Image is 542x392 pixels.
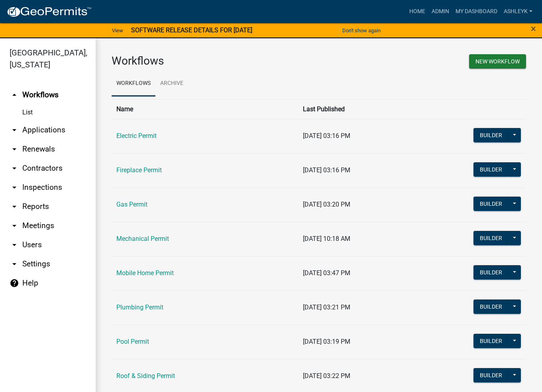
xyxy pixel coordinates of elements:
[473,197,509,211] button: Builder
[473,162,509,177] button: Builder
[10,278,19,288] i: help
[10,90,19,100] i: arrow_drop_up
[116,201,147,208] a: Gas Permit
[303,132,350,140] span: [DATE] 03:16 PM
[112,99,298,119] th: Name
[473,299,509,314] button: Builder
[473,334,509,348] button: Builder
[303,201,350,208] span: [DATE] 03:20 PM
[10,163,19,173] i: arrow_drop_down
[452,4,501,19] a: My Dashboard
[10,202,19,211] i: arrow_drop_down
[116,166,162,174] a: Fireplace Permit
[303,338,350,345] span: [DATE] 03:19 PM
[131,26,252,34] strong: SOFTWARE RELEASE DETAILS FOR [DATE]
[112,71,155,97] a: Workflows
[116,338,149,345] a: Pool Permit
[469,54,526,69] button: New Workflow
[10,125,19,135] i: arrow_drop_down
[303,166,350,174] span: [DATE] 03:16 PM
[116,303,163,311] a: Plumbing Permit
[116,269,174,277] a: Mobile Home Permit
[10,259,19,269] i: arrow_drop_down
[303,372,350,380] span: [DATE] 03:22 PM
[303,235,350,242] span: [DATE] 10:18 AM
[501,4,536,19] a: AshleyK
[531,24,536,33] button: Close
[116,235,169,242] a: Mechanical Permit
[112,54,313,68] h3: Workflows
[116,132,157,140] a: Electric Permit
[303,269,350,277] span: [DATE] 03:47 PM
[473,128,509,142] button: Builder
[473,368,509,382] button: Builder
[109,24,126,37] a: View
[406,4,428,19] a: Home
[298,99,442,119] th: Last Published
[473,231,509,245] button: Builder
[473,265,509,280] button: Builder
[531,23,536,34] span: ×
[10,221,19,230] i: arrow_drop_down
[155,71,188,97] a: Archive
[116,372,175,380] a: Roof & Siding Permit
[10,240,19,250] i: arrow_drop_down
[10,144,19,154] i: arrow_drop_down
[339,24,384,37] button: Don't show again
[428,4,452,19] a: Admin
[10,183,19,192] i: arrow_drop_down
[303,303,350,311] span: [DATE] 03:21 PM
